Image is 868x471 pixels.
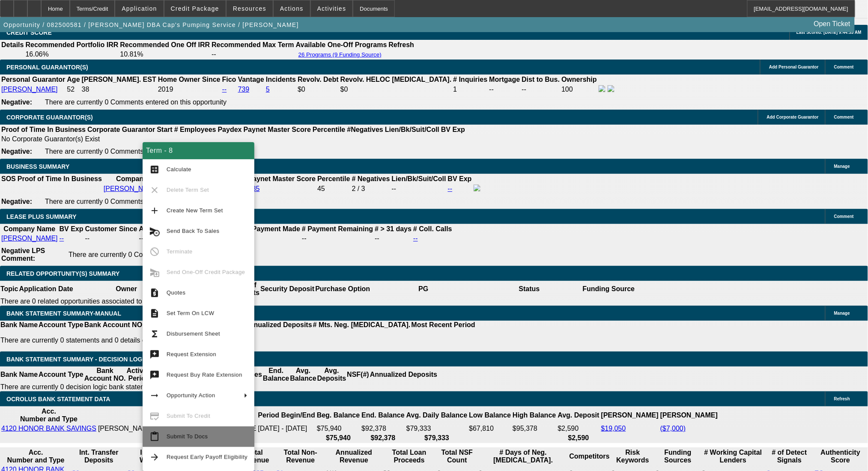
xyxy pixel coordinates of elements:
[167,166,191,173] span: Calculate
[601,425,626,432] a: $19,050
[149,308,160,319] mat-icon: description
[126,367,152,383] th: Activity Period
[474,185,480,191] img: facebook-icon.png
[317,367,347,383] th: Avg. Deposits
[6,310,121,317] span: BANK STATEMENT SUMMARY-MANUAL
[167,454,248,460] span: Request Early Payoff Eligibility
[60,225,84,233] b: BV Exp
[1,235,58,242] a: [PERSON_NAME]
[276,448,325,465] th: Total Non-Revenue
[326,448,382,465] th: Annualized Revenue
[3,225,55,233] b: Company Name
[115,0,163,17] button: Application
[149,164,160,175] mat-icon: calculate
[834,65,854,69] span: Comment
[6,163,69,170] span: BUSINESS SUMMARY
[352,185,390,193] div: 2 / 3
[149,349,160,360] mat-icon: try
[317,5,346,12] span: Activities
[352,175,390,182] b: # Negatives
[211,41,295,49] th: Recommended Max Term
[1,198,32,205] b: Negative:
[295,41,388,49] th: Available One-Off Programs
[388,41,415,49] th: Refresh
[769,65,819,69] span: Add Personal Guarantor
[1,76,65,83] b: Personal Guarantor
[316,424,360,433] td: $75,940
[522,85,561,94] td: --
[370,367,438,383] th: Annualized Deposits
[260,281,315,297] th: Security Deposit
[84,367,126,383] th: Bank Account NO.
[767,115,819,119] span: Add Corporate Guarantor
[149,206,160,216] mat-icon: add
[149,226,160,236] mat-icon: cancel_schedule_send
[84,321,145,329] th: Bank Account NO.
[3,21,299,28] span: Opportunity / 082500581 / [PERSON_NAME] DBA Cap's Pumping Service / [PERSON_NAME]
[1,448,71,465] th: Acc. Number and Type
[346,367,370,383] th: NSF(#)
[347,126,384,133] b: #Negatives
[85,225,137,233] b: Customer Since
[6,64,88,71] span: PERSONAL GUARANTOR(S)
[313,126,345,133] b: Percentile
[167,392,215,399] span: Opportunity Action
[660,425,686,432] a: ($7,000)
[370,281,476,297] th: PG
[211,50,295,59] td: --
[1,41,24,49] th: Details
[38,367,84,383] th: Account Type
[258,424,316,433] td: [DATE] - [DATE]
[6,213,77,220] span: LEASE PLUS SUMMARY
[45,98,227,106] span: There are currently 0 Comments entered on this opportunity
[392,175,446,182] b: Lien/Bk/Suit/Coll
[582,281,635,297] th: Funding Source
[227,0,273,17] button: Resources
[18,281,73,297] th: Application Date
[468,407,511,423] th: Low Balance
[512,407,556,423] th: High Balance
[558,407,600,423] th: Avg. Deposit
[655,448,701,465] th: Funding Sources
[611,448,654,465] th: Risk Keywords
[266,76,296,83] b: Incidents
[437,448,477,465] th: Sum of the Total NSF Count and Total Overdraft Fee Count from Ocrolus
[489,76,520,83] b: Mortgage
[834,311,850,316] span: Manage
[834,214,854,219] span: Comment
[599,85,606,92] img: facebook-icon.png
[119,50,210,59] td: 10.81%
[218,126,242,133] b: Paydex
[82,76,156,83] b: [PERSON_NAME]. EST
[375,225,412,233] b: # > 31 days
[149,432,160,442] mat-icon: content_paste
[453,76,487,83] b: # Inquiries
[6,114,93,121] span: CORPORATE GUARANTOR(S)
[45,198,227,205] span: There are currently 0 Comments entered on this opportunity
[385,126,439,133] b: Lien/Bk/Suit/Coll
[157,126,172,133] b: Start
[25,50,119,59] td: 16.06%
[66,85,80,94] td: 52
[72,448,126,465] th: Int. Transfer Deposits
[139,225,167,233] b: Avg. IRR
[1,125,86,134] th: Proof of Time In Business
[296,51,384,58] button: 26 Programs (9 Funding Source)
[1,425,96,432] a: 4120 HONOR BANK SAVINGS
[340,76,452,83] b: Revolv. HELOC [MEDICAL_DATA].
[167,351,216,358] span: Request Extension
[441,126,465,133] b: BV Exp
[448,175,472,182] b: BV Exp
[558,424,600,433] td: $2,590
[235,448,275,465] th: Total Revenue
[468,424,511,433] td: $67,810
[834,115,854,119] span: Comment
[98,424,257,433] td: [PERSON_NAME] DBA CAPS PUMPING SERVICE
[302,225,373,233] b: # Payment Remaining
[149,391,160,401] mat-icon: arrow_right_alt
[413,225,452,233] b: # Coll. Calls
[766,448,813,465] th: # of Detect Signals
[834,396,850,401] span: Refresh
[315,281,370,297] th: Purchase Option
[149,329,160,339] mat-icon: functions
